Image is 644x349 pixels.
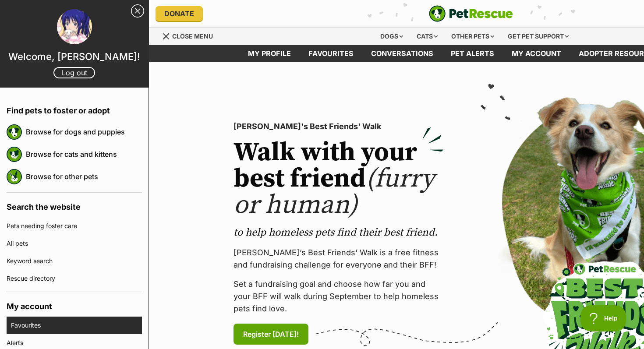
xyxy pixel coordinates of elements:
h4: My account [7,292,142,317]
h2: Walk with your best friend [234,140,444,219]
iframe: Help Scout Beacon - Open [580,305,626,331]
img: petrescue logo [7,169,22,184]
a: My profile [239,45,300,62]
a: Donate [156,6,203,21]
a: Pet alerts [442,45,503,62]
img: logo-e224e6f780fb5917bec1dbf3a21bbac754714ae5b6737aabdf751b685950b380.svg [429,5,513,22]
a: Rescue directory [7,270,142,287]
span: Close menu [172,32,213,40]
a: PetRescue [429,5,513,22]
a: Browse for dogs and puppies [26,123,142,141]
img: petrescue logo [7,147,22,162]
a: All pets [7,235,142,252]
a: My account [503,45,570,62]
a: Favourites [11,317,142,334]
a: Menu [162,28,219,43]
a: Log out [53,67,95,78]
div: Get pet support [502,28,575,45]
h4: Find pets to foster or adopt [7,96,142,121]
span: Register [DATE]! [243,329,299,339]
a: Keyword search [7,252,142,270]
p: Set a fundraising goal and choose how far you and your BFF will walk during September to help hom... [234,278,444,315]
div: Dogs [374,28,409,45]
span: (furry or human) [234,162,435,222]
div: Other pets [445,28,500,45]
a: Close Sidebar [131,4,144,18]
a: conversations [362,45,442,62]
p: [PERSON_NAME]’s Best Friends' Walk is a free fitness and fundraising challenge for everyone and t... [234,247,444,271]
p: [PERSON_NAME]'s Best Friends' Walk [234,120,444,133]
a: Pets needing foster care [7,217,142,235]
div: Cats [410,28,444,45]
a: Browse for cats and kittens [26,145,142,163]
a: Favourites [300,45,362,62]
p: to help homeless pets find their best friend. [234,226,444,240]
a: Browse for other pets [26,167,142,186]
img: profile image [57,9,92,44]
h4: Search the website [7,193,142,217]
a: Register [DATE]! [234,324,308,345]
img: petrescue logo [7,124,22,140]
